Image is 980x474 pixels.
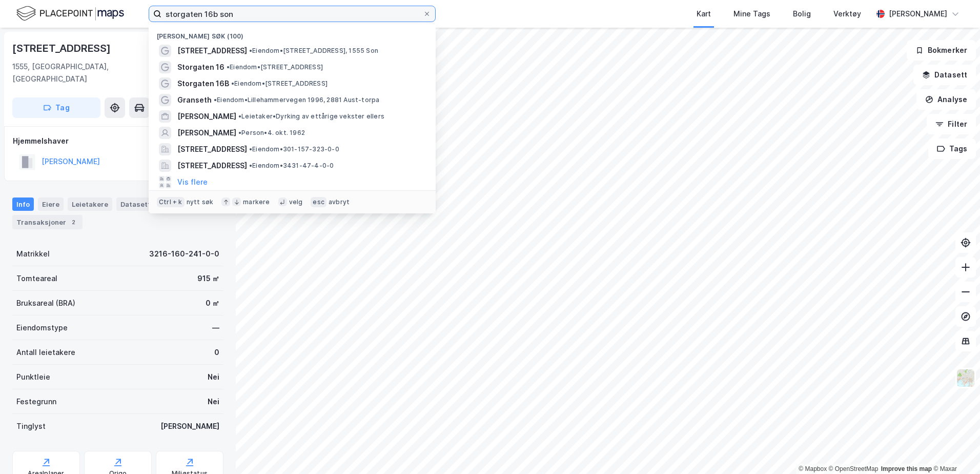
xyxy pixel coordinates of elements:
[177,176,208,188] button: Vis flere
[197,272,219,285] div: 915 ㎡
[12,197,34,211] div: Info
[177,127,236,139] span: [PERSON_NAME]
[913,65,976,85] button: Datasett
[238,129,241,136] span: •
[249,145,252,153] span: •
[16,322,68,334] div: Eiendomstype
[177,77,229,90] span: Storgaten 16B
[12,215,83,229] div: Transaksjoner
[227,63,230,71] span: •
[68,217,78,227] div: 2
[697,8,711,20] div: Kart
[929,425,980,474] iframe: Chat Widget
[16,420,46,432] div: Tinglyst
[829,465,879,472] a: OpenStreetMap
[13,135,223,147] div: Hjemmelshaver
[238,112,384,121] span: Leietaker • Dyrking av ettårige vekster ellers
[16,5,124,23] img: logo.f888ab2527a4732fd821a326f86c7f29.svg
[149,248,219,260] div: 3216-160-241-0-0
[208,371,219,383] div: Nei
[289,198,303,206] div: velg
[16,297,75,309] div: Bruksareal (BRA)
[928,139,976,159] button: Tags
[68,197,112,211] div: Leietakere
[881,465,932,472] a: Improve this map
[212,322,219,334] div: —
[927,114,976,134] button: Filter
[16,396,56,408] div: Festegrunn
[214,96,217,104] span: •
[177,61,224,73] span: Storgaten 16
[16,248,50,260] div: Matrikkel
[12,40,113,56] div: [STREET_ADDRESS]
[231,80,328,88] span: Eiendom • [STREET_ADDRESS]
[793,8,811,20] div: Bolig
[238,112,241,120] span: •
[149,24,436,43] div: [PERSON_NAME] søk (100)
[12,97,100,118] button: Tag
[956,368,975,388] img: Z
[16,371,50,383] div: Punktleie
[206,297,219,309] div: 0 ㎡
[833,8,861,20] div: Verktøy
[916,89,976,110] button: Analyse
[38,197,64,211] div: Eiere
[249,145,339,153] span: Eiendom • 301-157-323-0-0
[249,162,252,169] span: •
[157,197,185,207] div: Ctrl + k
[329,198,350,206] div: avbryt
[227,63,323,71] span: Eiendom • [STREET_ADDRESS]
[12,61,170,85] div: 1555, [GEOGRAPHIC_DATA], [GEOGRAPHIC_DATA]
[243,198,270,206] div: markere
[733,8,770,20] div: Mine Tags
[177,143,247,155] span: [STREET_ADDRESS]
[177,110,236,123] span: [PERSON_NAME]
[249,162,334,170] span: Eiendom • 3431-47-4-0-0
[177,160,247,172] span: [STREET_ADDRESS]
[160,420,219,432] div: [PERSON_NAME]
[311,197,326,207] div: esc
[889,8,947,20] div: [PERSON_NAME]
[187,198,214,206] div: nytt søk
[208,396,219,408] div: Nei
[16,346,75,359] div: Antall leietakere
[249,47,252,54] span: •
[214,346,219,359] div: 0
[214,96,379,104] span: Eiendom • Lillehammervegen 1996, 2881 Aust-torpa
[249,47,378,55] span: Eiendom • [STREET_ADDRESS], 1555 Son
[16,272,57,285] div: Tomteareal
[161,6,423,22] input: Søk på adresse, matrikkel, gårdeiere, leietakere eller personer
[907,40,976,61] button: Bokmerker
[231,80,234,87] span: •
[238,129,305,137] span: Person • 4. okt. 1962
[177,45,247,57] span: [STREET_ADDRESS]
[177,94,212,106] span: Granseth
[116,197,155,211] div: Datasett
[799,465,827,472] a: Mapbox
